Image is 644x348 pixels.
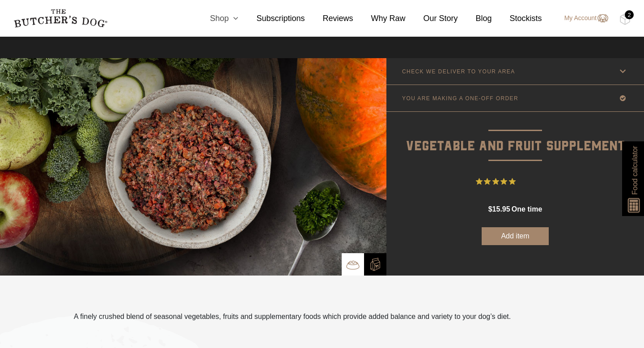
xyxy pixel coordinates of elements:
p: Vegetable and Fruit Supplement [386,112,644,157]
img: TBD_Cart-Full.png [619,13,631,25]
a: Subscriptions [238,13,305,25]
img: TBD_Bowl.png [346,258,360,272]
a: Shop [192,13,238,25]
div: 2 [625,10,634,19]
a: Our Story [406,13,458,25]
a: Why Raw [353,13,406,25]
button: Add item [482,227,549,245]
span: Food calculator [629,146,640,195]
img: TBD_Build-A-Box-2.png [369,258,382,271]
a: CHECK WE DELIVER TO YOUR AREA [386,58,644,85]
a: YOU ARE MAKING A ONE-OFF ORDER [386,85,644,111]
a: My Account [555,13,608,24]
span: one time [512,205,542,213]
a: Stockists [492,13,542,25]
button: Rated 4.9 out of 5 stars from 13 reviews. Jump to reviews. [476,175,555,188]
p: CHECK WE DELIVER TO YOUR AREA [402,68,515,75]
a: Blog [458,13,492,25]
p: A finely crushed blend of seasonal vegetables, fruits and supplementary foods which provide added... [74,311,511,322]
p: YOU ARE MAKING A ONE-OFF ORDER [402,95,518,102]
span: 15.95 [492,205,510,213]
span: $ [488,205,492,213]
a: Reviews [305,13,353,25]
span: 13 Reviews [519,175,555,188]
